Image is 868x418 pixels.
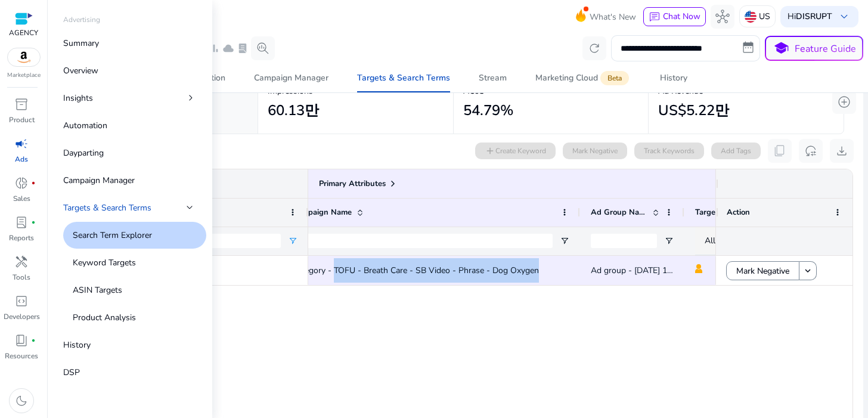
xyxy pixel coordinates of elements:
[63,222,206,249] a: Search Term Explorer
[292,234,553,248] input: Campaign Name Filter Input
[664,236,674,246] button: Open Filter Menu
[658,102,729,119] h2: US$5.22만
[63,339,91,351] p: History
[63,147,104,159] p: Dayparting
[14,97,29,112] span: inventory_2
[14,176,29,190] span: donut_small
[759,6,770,27] p: US
[14,137,29,151] span: campaign
[7,71,41,80] p: Marketplace
[832,90,856,114] button: add_circle
[9,114,35,125] p: Product
[63,64,98,77] p: Overview
[591,265,711,276] span: Ad group - [DATE] 11:18:15.842
[591,207,647,218] span: Ad Group Name
[837,95,851,109] span: add_circle
[715,10,730,24] span: hub
[63,92,93,104] p: Insights
[292,207,352,218] span: Campaign Name
[8,48,40,66] img: amazon.svg
[663,11,700,22] span: Chat Now
[208,42,220,54] span: bar_chart
[14,215,29,230] span: lab_profile
[63,14,100,25] p: Advertising
[560,236,569,246] button: Open Filter Menu
[773,40,790,57] span: school
[14,333,29,348] span: book_4
[796,11,832,22] b: DISRUPT
[73,229,152,241] p: Search Term Explorer
[14,394,29,408] span: dark_mode
[590,7,636,27] span: What's New
[745,11,757,23] img: us.svg
[63,277,206,304] a: ASIN Targets
[254,74,328,82] div: Campaign Manager
[736,259,789,283] span: Mark Negative
[357,74,450,82] div: Targets & Search Terms
[319,178,386,189] span: Primary Attributes
[73,284,122,296] p: ASIN Targets
[63,304,206,331] a: Product Analysis
[31,181,36,185] span: fiber_manual_record
[63,202,151,214] p: Targets & Search Terms
[582,36,606,60] button: refresh
[13,193,30,204] p: Sales
[799,139,823,163] button: reset_settings
[14,255,29,269] span: handyman
[13,272,30,283] p: Tools
[695,207,743,218] span: Targeting Type
[63,249,206,276] a: Keyword Targets
[463,102,513,119] h2: 54.79%
[600,71,629,85] span: Beta
[479,74,507,82] div: Stream
[15,154,28,165] p: Ads
[591,234,657,248] input: Ad Group Name Filter Input
[184,202,196,213] span: chevron_right
[830,139,854,163] button: download
[835,144,849,158] span: download
[63,174,135,187] p: Campaign Manager
[256,41,270,55] span: search_insights
[535,73,631,83] div: Marketing Cloud
[73,311,136,324] p: Product Analysis
[587,41,602,55] span: refresh
[643,7,706,26] button: chatChat Now
[788,13,832,21] p: Hi
[795,42,856,56] p: Feature Guide
[63,37,99,49] p: Summary
[837,10,851,24] span: keyboard_arrow_down
[726,261,799,280] button: Mark Negative
[802,265,813,276] mat-icon: keyboard_arrow_down
[660,74,687,82] div: History
[292,265,539,276] span: Category - TOFU - Breath Care - SB Video - Phrase - Dog Oxygen
[237,42,249,54] span: lab_profile
[9,233,34,243] p: Reports
[63,366,80,379] p: DSP
[711,5,734,29] button: hub
[804,144,818,158] span: reset_settings
[31,338,36,343] span: fiber_manual_record
[73,256,136,269] p: Keyword Targets
[251,36,275,60] button: search_insights
[288,236,297,246] button: Open Filter Menu
[31,220,36,225] span: fiber_manual_record
[5,351,38,361] p: Resources
[9,27,38,38] p: AGENCY
[222,42,234,54] span: cloud
[765,36,863,61] button: schoolFeature Guide
[727,207,750,218] span: Action
[268,102,319,119] h2: 60.13만
[63,119,107,132] p: Automation
[14,294,29,308] span: code_blocks
[649,11,661,23] span: chat
[705,235,715,246] span: All
[4,311,40,322] p: Developers
[185,92,197,104] span: chevron_right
